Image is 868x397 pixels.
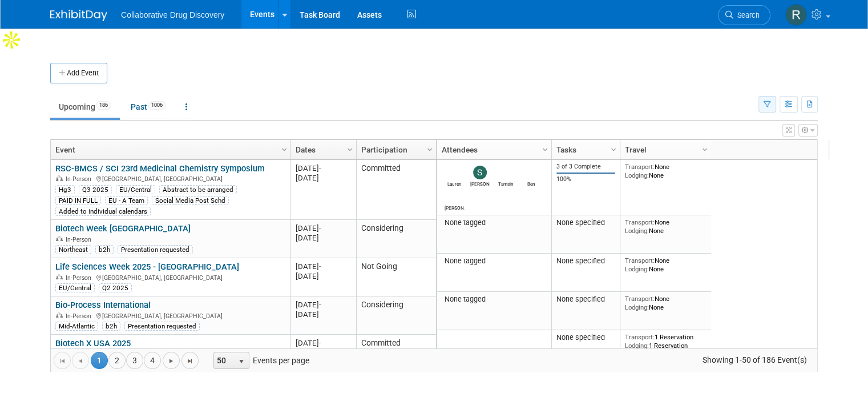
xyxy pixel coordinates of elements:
img: Evan Moriarity [473,336,487,350]
a: Column Settings [699,140,712,157]
img: In-Person Event [56,175,63,181]
a: Column Settings [424,140,437,157]
div: None tagged [442,295,547,304]
td: Committed [356,335,436,390]
td: Considering [356,296,436,335]
span: - [319,339,321,347]
a: Bio-Process International [55,300,151,310]
img: Mariana Vaschetto [447,190,461,203]
span: Transport: [625,218,655,226]
div: EU/Central [116,185,155,194]
td: Committed [356,160,436,220]
div: Ben Retamal [522,179,542,187]
span: Go to the first page [58,356,67,366]
div: EU/Central [55,283,95,292]
div: Added to individual calendars [55,207,151,216]
div: [DATE] [296,233,351,243]
div: [DATE] [296,338,351,348]
a: RSC-BMCS / SCI 23rd Medicinal Chemistry Symposium [55,163,265,174]
div: Presentation requested [124,322,200,331]
a: Go to the last page [181,352,199,369]
span: - [319,164,321,173]
div: 100% [556,175,616,183]
td: Considering [356,220,436,258]
div: [DATE] [296,348,351,358]
div: None specified [556,256,616,266]
span: Go to the last page [185,356,195,366]
span: - [319,224,321,232]
a: 3 [126,352,143,369]
span: Go to the previous page [76,356,85,366]
a: Attendees [442,140,544,159]
div: [DATE] [296,262,351,271]
span: Lodging: [625,227,649,235]
img: Jacqueline Macia [524,336,538,350]
div: EU - A Team [105,196,148,205]
a: Travel [625,140,704,159]
span: In-Person [66,274,95,282]
img: In-Person Event [56,312,63,318]
span: 50 [214,352,233,368]
img: Susana Tomasio [473,166,487,179]
a: Column Settings [539,140,552,157]
a: Past1006 [122,96,175,118]
a: Biotech Week [GEOGRAPHIC_DATA] [55,223,191,234]
div: [DATE] [296,310,351,319]
div: PAID IN FULL [55,196,101,205]
a: Column Settings [608,140,620,157]
div: b2h [95,245,114,254]
div: None specified [556,218,616,227]
img: Tamsin Lamont [499,166,512,179]
div: [DATE] [296,173,351,183]
div: Social Media Post Schd [152,196,229,205]
span: Transport: [625,333,655,341]
div: None None [625,163,707,179]
div: None specified [556,333,616,342]
div: [GEOGRAPHIC_DATA], [GEOGRAPHIC_DATA] [55,272,285,282]
span: Search [733,11,760,19]
div: [DATE] [296,223,351,233]
span: In-Person [66,312,95,320]
img: James White [447,336,461,350]
span: Column Settings [609,145,618,154]
a: 4 [144,352,161,369]
img: In-Person Event [56,274,63,280]
span: Transport: [625,256,655,264]
a: Go to the next page [163,352,180,369]
div: [DATE] [296,271,351,281]
span: Collaborative Drug Discovery [121,10,224,19]
span: Lodging: [625,265,649,273]
span: Go to the next page [167,356,176,366]
a: Biotech X USA 2025 [55,338,131,348]
div: [GEOGRAPHIC_DATA], [GEOGRAPHIC_DATA] [55,311,285,320]
div: 3 of 3 Complete [556,163,616,171]
div: Presentation requested [118,245,193,254]
td: Not Going [356,258,436,296]
div: Q2 2025 [99,283,132,292]
span: Transport: [625,295,655,303]
a: Column Settings [344,140,357,157]
div: 1 Reservation 1 Reservation [625,333,707,350]
div: None None [625,218,707,235]
div: Lauren Kossy [445,179,465,187]
div: Northeast [55,245,91,254]
a: Search [718,5,770,25]
span: select [237,357,246,366]
div: Q3 2025 [79,185,112,194]
span: Transport: [625,163,655,171]
div: [DATE] [296,300,351,310]
div: [DATE] [296,163,351,173]
span: Lodging: [625,303,649,311]
div: b2h [102,322,120,331]
a: Go to the previous page [72,352,89,369]
a: Event [55,140,283,159]
div: Mid-Atlantic [55,322,98,331]
a: Dates [296,140,349,159]
a: 2 [108,352,126,369]
div: Susana Tomasio [470,179,490,187]
div: None None [625,256,707,273]
span: Lodging: [625,342,649,350]
a: Participation [361,140,429,159]
img: In-Person Event [56,236,63,242]
div: None specified [556,295,616,304]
